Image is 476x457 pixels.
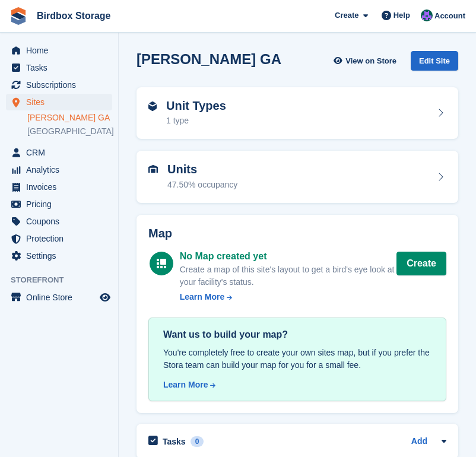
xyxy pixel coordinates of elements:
a: menu [6,94,112,110]
a: menu [6,196,112,212]
h2: Map [148,227,446,240]
span: Subscriptions [26,77,97,93]
span: Settings [26,247,97,264]
div: Want us to build your map? [163,328,431,342]
span: Coupons [26,213,97,230]
div: Learn More [163,379,208,391]
span: Home [26,42,97,59]
a: menu [6,213,112,230]
img: unit-type-icn-2b2737a686de81e16bb02015468b77c625bbabd49415b5ef34ead5e3b44a266d.svg [148,101,157,111]
div: 1 type [166,115,226,127]
a: menu [6,179,112,195]
span: Sites [26,94,97,110]
div: Learn More [180,291,224,303]
a: Unit Types 1 type [137,87,458,139]
div: 0 [191,436,204,447]
h2: Tasks [163,436,186,447]
span: Pricing [26,196,97,212]
a: Units 47.50% occupancy [137,151,458,203]
a: Preview store [98,290,112,304]
img: unit-icn-7be61d7bf1b0ce9d3e12c5938cc71ed9869f7b940bace4675aadf7bd6d80202e.svg [148,165,158,173]
h2: [PERSON_NAME] GA [137,51,281,67]
a: menu [6,230,112,247]
a: menu [6,161,112,178]
a: menu [6,144,112,161]
div: You're completely free to create your own sites map, but if you prefer the Stora team can build y... [163,347,431,372]
span: View on Store [345,55,396,67]
span: Create [335,9,358,21]
span: Help [394,9,410,21]
a: menu [6,42,112,59]
a: Birdbox Storage [32,6,115,26]
a: Learn More [163,379,431,391]
a: menu [6,77,112,93]
div: 47.50% occupancy [167,179,237,191]
div: Edit Site [411,51,458,71]
a: View on Store [332,51,401,71]
h2: Units [167,163,237,176]
span: Account [434,10,465,22]
div: No Map created yet [180,249,396,264]
span: Analytics [26,161,97,178]
a: Edit Site [411,51,458,75]
img: Brian Fey/Brenton Franklin [421,9,433,21]
a: menu [6,247,112,264]
a: Learn More [180,291,396,303]
h2: Unit Types [166,99,226,113]
img: map-icn-white-8b231986280072e83805622d3debb4903e2986e43859118e7b4002611c8ef794.svg [157,259,166,268]
span: Online Store [26,289,97,306]
div: Create a map of this site's layout to get a bird's eye look at your facility's status. [180,264,396,288]
button: Create [396,252,446,275]
span: Storefront [11,274,118,286]
span: Invoices [26,179,97,195]
a: menu [6,59,112,76]
img: stora-icon-8386f47178a22dfd0bd8f6a31ec36ba5ce8667c1dd55bd0f319d3a0aa187defe.svg [9,7,27,25]
span: CRM [26,144,97,161]
a: [PERSON_NAME] GA [27,112,112,123]
a: Add [411,435,427,449]
a: [GEOGRAPHIC_DATA] [27,126,112,137]
span: Protection [26,230,97,247]
span: Tasks [26,59,97,76]
a: menu [6,289,112,306]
